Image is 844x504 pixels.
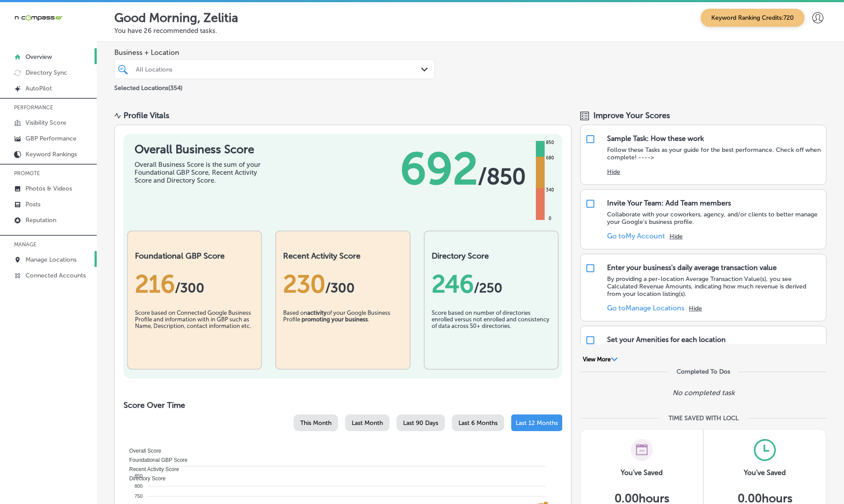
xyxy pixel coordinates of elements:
[593,111,670,120] span: Improve Your Scores
[25,119,66,126] p: Visibility Score
[302,316,368,323] b: promoting your business
[283,251,402,261] h2: Recent Activity Score
[607,134,704,143] div: Sample Task: How these work
[283,310,402,353] div: Based on of your Google Business Profile .
[669,414,738,422] div: TIME SAVED WITH LOCL
[607,199,731,207] div: Invite Your Team: Add Team members
[474,280,502,296] span: /250
[544,155,556,162] div: 680
[325,280,355,296] span: /300
[516,419,558,427] span: Last 12 Months
[135,473,142,479] tspan: 850
[607,304,684,312] a: Go toManage Locations
[135,270,254,299] div: 216
[607,335,726,344] div: Set your Amenities for each location
[701,9,804,27] span: Keyword Ranking Credits: 720
[114,27,826,35] p: You have 26 recommended tasks.
[458,419,498,427] span: Last 6 Months
[25,185,72,192] p: Photos & Videos
[607,232,665,240] a: Go toMy Account
[135,493,142,499] tspan: 750
[432,310,551,353] div: Score based on number of directories enrolled versus not enrolled and consistency of data across ...
[124,400,562,410] h2: Score Over Time
[25,85,52,92] p: AutoPilot
[607,263,777,272] div: Enter your business's daily average transaction value
[580,356,620,364] button: View More
[114,48,435,57] span: Business + Location
[547,215,553,222] div: 0
[123,466,179,472] span: Recent Activity Score
[25,201,40,208] p: Posts
[123,475,166,482] span: Directory Score
[123,448,161,454] span: Overall Score
[114,11,238,25] p: Good Morning, Zelitia
[307,310,327,316] b: activity
[14,14,62,22] img: 660ab0bf-5cc7-4cb8-ba1c-48b5ae0f18e60NCTV_CLogo_TV_Black_-500x88.png
[123,457,188,463] span: Foundational GBP Score
[607,146,822,161] p: Follow these Tasks as your guide for the best performance. Check off when complete! ---->
[25,69,67,76] p: Directory Sync
[669,233,683,240] button: Hide
[114,81,182,92] p: Selected Locations ( 354 )
[25,216,56,224] p: Reputation
[673,389,735,397] p: No completed task
[478,163,526,190] span: / 850
[607,211,822,226] p: Collaborate with your coworkers, agency, and/or clients to better manage your Google's business p...
[607,168,620,176] button: Hide
[135,483,142,489] tspan: 800
[135,251,254,261] h2: Foundational GBP Score
[403,419,438,427] span: Last 90 Days
[432,270,551,299] div: 246
[400,143,478,195] span: 692
[25,272,86,279] p: Connected Accounts
[689,305,702,312] button: Hide
[124,111,169,120] div: Profile Vitals
[544,139,556,146] div: 850
[135,310,254,353] div: Score based on Connected Google Business Profile and information with in GBP such as Name, Descri...
[621,468,663,477] h3: You've Saved
[300,419,331,427] span: This Month
[607,275,822,298] p: By providing a per-location Average Transaction Value(s), you see Calculated Revenue Amounts, ind...
[135,143,266,156] h1: Overall Business Score
[544,187,556,194] div: 340
[283,270,402,299] div: 230
[135,161,266,184] div: Overall Business Score is the sum of your Foundational GBP Score, Recent Activity Score and Direc...
[175,280,204,296] span: / 300
[25,151,77,158] p: Keyword Rankings
[136,65,422,73] div: All Locations
[25,256,76,263] p: Manage Locations
[432,251,551,261] h2: Directory Score
[352,419,383,427] span: Last Month
[25,53,52,61] p: Overview
[677,368,730,375] div: Completed To Dos
[25,135,76,142] p: GBP Performance
[744,468,786,477] h3: You've Saved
